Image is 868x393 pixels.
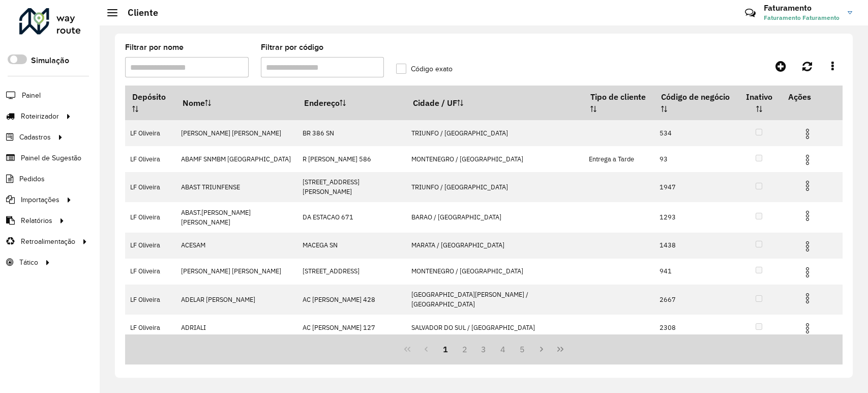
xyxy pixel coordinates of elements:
td: LF Oliveira [125,146,176,172]
td: MONTENEGRO / [GEOGRAPHIC_DATA] [406,259,583,285]
button: Last Page [551,340,570,359]
h3: Faturamento [764,3,840,13]
td: 1438 [654,233,737,259]
th: Cidade / UF [406,86,583,120]
td: LF Oliveira [125,285,176,315]
td: LF Oliveira [125,120,176,146]
button: 5 [513,340,532,359]
td: MONTENEGRO / [GEOGRAPHIC_DATA] [406,146,583,172]
td: 93 [654,146,737,172]
button: 3 [474,340,494,359]
th: Endereço [297,86,406,120]
td: [STREET_ADDRESS] [297,259,406,285]
td: 941 [654,259,737,285]
td: [STREET_ADDRESS][PERSON_NAME] [297,172,406,202]
td: [PERSON_NAME] [PERSON_NAME] [176,120,297,146]
th: Ações [781,86,842,107]
td: LF Oliveira [125,315,176,341]
span: Roteirizador [21,111,59,122]
td: MARATA / [GEOGRAPHIC_DATA] [406,233,583,259]
td: LF Oliveira [125,259,176,285]
label: Código exato [396,64,453,74]
td: ADRIALI [176,315,297,341]
span: Relatórios [21,215,52,226]
td: 534 [654,120,737,146]
td: TRIUNFO / [GEOGRAPHIC_DATA] [406,120,583,146]
td: SALVADOR DO SUL / [GEOGRAPHIC_DATA] [406,315,583,341]
span: Pedidos [19,174,45,184]
label: Simulação [31,54,69,67]
td: AC [PERSON_NAME] 428 [297,285,406,315]
td: BR 386 SN [297,120,406,146]
span: Faturamento Faturamento [764,13,840,22]
th: Tipo de cliente [584,86,654,120]
td: ADELAR [PERSON_NAME] [176,285,297,315]
td: 1947 [654,172,737,202]
td: TRIUNFO / [GEOGRAPHIC_DATA] [406,172,583,202]
span: Tático [19,257,38,268]
span: Painel [22,90,41,101]
td: ABAST.[PERSON_NAME] [PERSON_NAME] [176,202,297,232]
button: 4 [493,340,513,359]
span: Cadastros [19,132,51,143]
td: DA ESTACAO 671 [297,202,406,232]
h2: Cliente [117,7,158,18]
td: MACEGA SN [297,233,406,259]
td: Entrega a Tarde [584,146,654,172]
th: Depósito [125,86,176,120]
button: 1 [436,340,455,359]
span: Painel de Sugestão [21,153,81,163]
button: 2 [455,340,474,359]
button: Next Page [532,340,551,359]
th: Código de negócio [654,86,737,120]
span: Retroalimentação [21,236,75,247]
span: Importações [21,194,59,205]
td: [PERSON_NAME] [PERSON_NAME] [176,259,297,285]
td: R [PERSON_NAME] 586 [297,146,406,172]
th: Nome [176,86,297,120]
th: Inativo [737,86,781,120]
td: ABAST TRIUNFENSE [176,172,297,202]
label: Filtrar por nome [125,41,184,53]
label: Filtrar por código [261,41,323,53]
a: Contato Rápido [739,2,761,24]
td: [GEOGRAPHIC_DATA][PERSON_NAME] / [GEOGRAPHIC_DATA] [406,285,583,315]
td: ABAMF SNMBM [GEOGRAPHIC_DATA] [176,146,297,172]
td: LF Oliveira [125,233,176,259]
td: LF Oliveira [125,172,176,202]
td: 1293 [654,202,737,232]
td: BARAO / [GEOGRAPHIC_DATA] [406,202,583,232]
td: ACESAM [176,233,297,259]
td: 2308 [654,315,737,341]
td: AC [PERSON_NAME] 127 [297,315,406,341]
td: LF Oliveira [125,202,176,232]
td: 2667 [654,285,737,315]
